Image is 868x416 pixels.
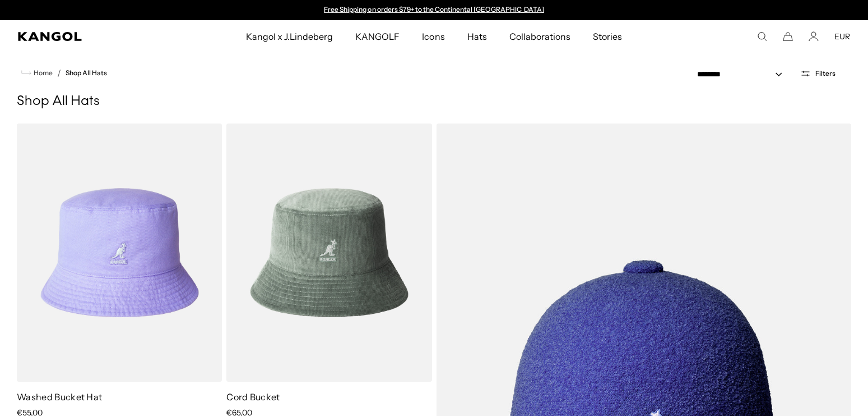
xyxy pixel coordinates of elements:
img: Cord Bucket [226,124,431,382]
div: 1 of 2 [319,6,550,15]
li: / [53,66,61,80]
span: Hats [467,20,487,53]
span: Home [31,69,53,77]
span: KANGOLF [355,20,400,53]
a: Kangol [18,32,163,41]
button: Cart [783,31,793,42]
span: Stories [593,20,622,53]
select: Sort by: Featured [693,68,793,80]
summary: Search here [757,31,767,42]
span: Kangol x J.Lindeberg [246,20,333,53]
a: Washed Bucket Hat [17,391,102,403]
slideshow-component: Announcement bar [319,6,550,15]
a: Shop All Hats [66,69,107,77]
button: EUR [834,31,850,42]
button: Open filters [793,68,842,79]
a: KANGOLF [344,20,411,53]
a: Hats [456,20,498,53]
a: Home [21,68,53,78]
a: Icons [411,20,456,53]
h1: Shop All Hats [17,93,851,110]
a: Cord Bucket [226,391,280,403]
a: Account [809,31,819,42]
a: Collaborations [498,20,582,53]
a: Kangol x J.Lindeberg [235,20,345,53]
img: Washed Bucket Hat [17,124,222,382]
span: Filters [815,70,835,77]
a: Free Shipping on orders $79+ to the Continental [GEOGRAPHIC_DATA] [324,5,544,13]
div: Announcement [319,6,550,15]
span: Icons [422,20,444,53]
span: Collaborations [509,20,570,53]
a: Stories [582,20,633,53]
